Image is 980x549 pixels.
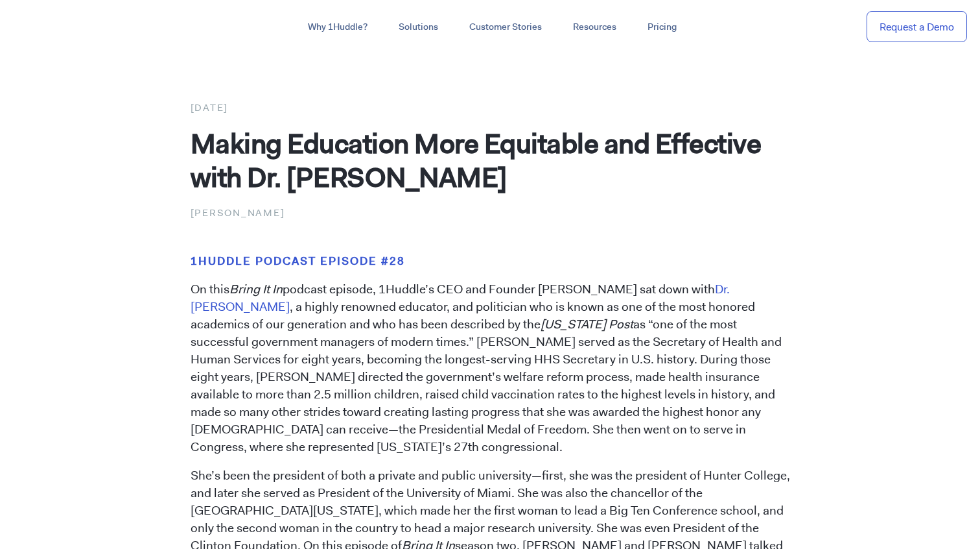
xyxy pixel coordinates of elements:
em: Bring It In [229,281,283,297]
a: Solutions [383,16,454,39]
a: Pricing [632,16,692,39]
img: ... [13,14,106,39]
p: [PERSON_NAME] [191,204,790,221]
a: Customer Stories [454,16,557,39]
span: Making Education More Equitable and Effective with Dr. [PERSON_NAME] [191,125,762,195]
em: [US_STATE] Post [541,316,633,332]
a: Why 1Huddle? [292,16,383,39]
a: Resources [557,16,632,39]
p: On this podcast episode, 1Huddle’s CEO and Founder [PERSON_NAME] sat down with , a highly renowne... [191,281,790,456]
a: Request a Demo [867,11,967,43]
a: Dr. [PERSON_NAME] [191,281,730,315]
div: [DATE] [191,99,790,116]
strong: 1Huddle Podcast Episode #28 [191,254,405,268]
